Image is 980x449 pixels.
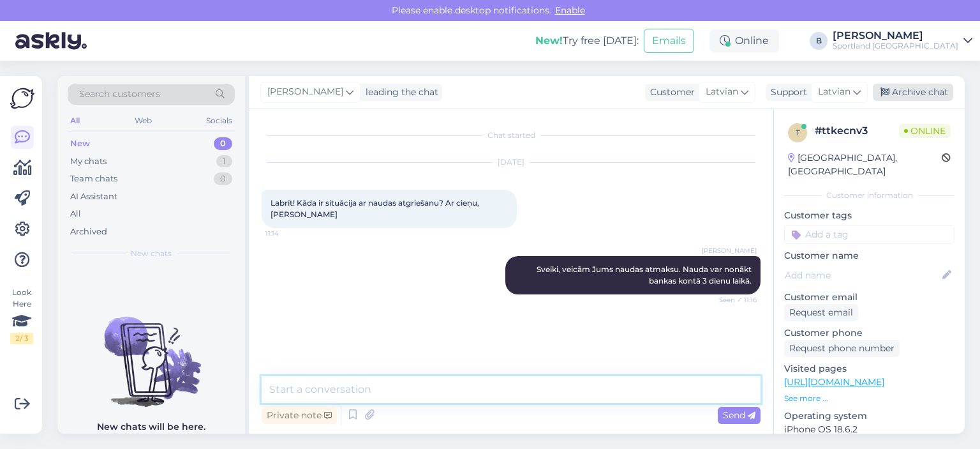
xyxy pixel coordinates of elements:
button: Emails [644,29,694,53]
span: Online [899,124,951,138]
span: Latvian [706,85,738,99]
span: [PERSON_NAME] [702,246,757,255]
div: [DATE] [262,156,761,168]
span: t [796,128,800,137]
span: Send [723,409,755,421]
div: Request email [784,304,858,321]
div: AI Assistant [70,190,117,203]
div: Sportland [GEOGRAPHIC_DATA] [833,41,958,51]
span: Seen ✓ 11:16 [709,295,757,305]
div: Team chats [70,172,117,185]
div: 0 [214,137,232,150]
p: Customer phone [784,326,954,340]
div: Archived [70,225,107,238]
span: 11:14 [265,229,313,238]
div: Web [132,112,154,129]
img: No chats [57,294,245,409]
div: Customer [645,86,695,99]
b: New! [535,34,563,47]
span: Latvian [818,85,850,99]
div: New [70,137,90,150]
div: Online [709,29,779,52]
img: Askly Logo [10,86,34,110]
p: iPhone OS 18.6.2 [784,423,954,436]
div: [PERSON_NAME] [833,31,958,41]
div: Chat started [262,130,761,141]
span: [PERSON_NAME] [267,85,343,99]
a: [URL][DOMAIN_NAME] [784,376,884,388]
div: Archive chat [873,84,953,101]
div: Socials [204,112,235,129]
div: Private note [262,407,337,424]
a: [PERSON_NAME]Sportland [GEOGRAPHIC_DATA] [833,31,972,51]
div: 2 / 3 [10,333,33,344]
div: B [810,32,828,50]
input: Add name [785,268,940,282]
span: New chats [131,248,172,259]
div: Support [766,86,807,99]
div: All [68,112,82,129]
div: # ttkecnv3 [815,123,899,139]
div: Request phone number [784,340,900,357]
p: Operating system [784,409,954,423]
span: Enable [551,4,589,16]
div: leading the chat [360,86,438,99]
div: 1 [216,155,232,168]
div: My chats [70,155,107,168]
div: All [70,208,81,220]
p: Customer email [784,291,954,304]
p: New chats will be here. [97,420,205,434]
div: 0 [214,172,232,185]
div: [GEOGRAPHIC_DATA], [GEOGRAPHIC_DATA] [788,151,942,178]
span: Search customers [79,88,160,101]
p: Customer tags [784,209,954,222]
div: Customer information [784,190,954,201]
div: Try free [DATE]: [535,33,639,49]
p: Customer name [784,249,954,263]
span: Labrīt! Kāda ir situācija ar naudas atgriešanu? Ar cieņu, [PERSON_NAME] [271,198,481,219]
div: Look Here [10,287,33,344]
p: Visited pages [784,362,954,376]
p: See more ... [784,393,954,404]
input: Add a tag [784,225,954,244]
span: Sveiki, veicām Jums naudas atmaksu. Nauda var nonākt bankas kontā 3 dienu laikā. [537,264,754,285]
